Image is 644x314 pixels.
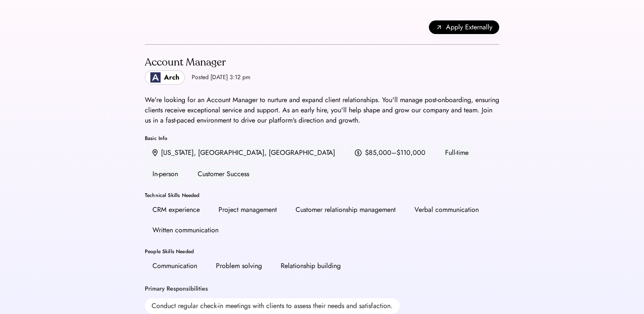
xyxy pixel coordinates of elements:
div: Communication [152,261,197,271]
div: Account Manager [145,56,250,69]
div: Conduct regular check-in meetings with clients to assess their needs and satisfaction. [145,298,400,314]
div: [US_STATE], [GEOGRAPHIC_DATA], [GEOGRAPHIC_DATA] [161,148,335,158]
div: $85,000–$110,000 [365,148,425,158]
img: money.svg [355,149,362,157]
button: Apply Externally [429,20,499,34]
div: Full-time [437,144,476,161]
div: Relationship building [281,261,341,271]
div: Arch [164,72,179,83]
span: Apply Externally [446,22,492,32]
div: Primary Responsibilities [145,285,208,293]
div: Written communication [152,225,218,235]
div: People Skills Needed [145,249,499,254]
div: Technical Skills Needed [145,193,499,198]
div: We're looking for an Account Manager to nurture and expand client relationships. You'll manage po... [145,95,499,126]
div: CRM experience [152,205,200,215]
div: Project management [218,205,277,215]
div: In-person [145,166,186,183]
div: Customer Success [190,166,257,183]
img: Logo_Blue_1.png [150,72,161,83]
div: Basic Info [145,136,499,141]
div: Customer relationship management [296,205,396,215]
div: Problem solving [216,261,262,271]
div: Verbal communication [414,205,479,215]
div: Posted [DATE] 3:12 pm [192,73,250,82]
img: location.svg [152,149,158,157]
